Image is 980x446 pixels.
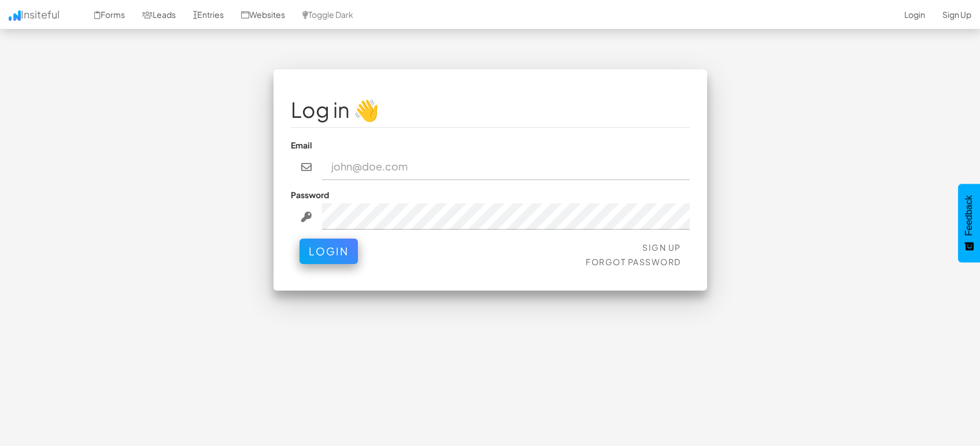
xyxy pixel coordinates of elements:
button: Feedback - Show survey [958,184,980,262]
input: john@doe.com [322,154,690,180]
a: Forgot Password [586,257,681,267]
img: icon.png [9,10,21,21]
span: Feedback [964,195,974,236]
button: Login [299,239,358,264]
a: Sign Up [642,242,681,252]
h1: Log in 👋 [291,98,690,121]
label: Email [291,139,312,151]
label: Password [291,189,329,200]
